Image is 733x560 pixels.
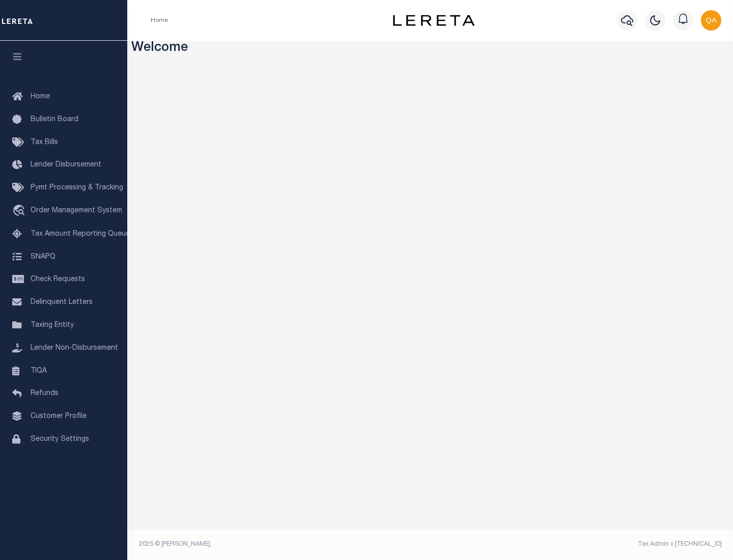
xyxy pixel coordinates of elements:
span: Lender Non-Disbursement [31,345,118,352]
span: Delinquent Letters [31,299,93,306]
span: Tax Bills [31,139,58,146]
div: 2025 © [PERSON_NAME]. [131,540,431,549]
img: svg+xml;base64,PHN2ZyB4bWxucz0iaHR0cDovL3d3dy53My5vcmcvMjAwMC9zdmciIHBvaW50ZXItZXZlbnRzPSJub25lIi... [701,10,721,31]
span: TIQA [31,367,47,374]
div: Tax Admin v.[TECHNICAL_ID] [438,540,722,549]
span: Lender Disbursement [31,161,101,169]
span: Bulletin Board [31,116,78,123]
img: logo-dark.svg [393,15,474,26]
span: Pymt Processing & Tracking [31,184,123,191]
span: Customer Profile [31,413,87,420]
span: Home [31,93,50,100]
span: SNAPQ [31,253,55,260]
li: Home [151,16,168,25]
span: Check Requests [31,276,85,283]
span: Tax Amount Reporting Queue [31,231,130,238]
span: Order Management System [31,207,122,214]
span: Taxing Entity [31,322,74,329]
span: Refunds [31,390,59,397]
i: travel_explore [12,205,29,218]
span: Security Settings [31,436,89,443]
h3: Welcome [131,41,729,57]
